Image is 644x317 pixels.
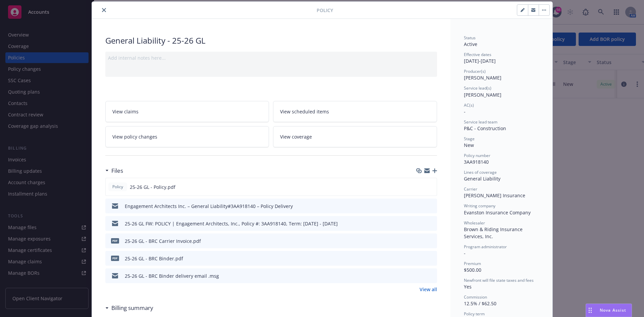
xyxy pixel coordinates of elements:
span: - [464,108,466,115]
span: pdf [111,256,119,261]
span: View coverage [280,133,312,140]
span: 25-26 GL - Policy.pdf [130,183,175,191]
span: pdf [111,238,119,243]
span: View scheduled items [280,108,329,115]
span: View policy changes [112,133,157,140]
span: Policy [111,184,124,190]
div: Billing summary [105,304,153,312]
span: P&C - Construction [464,125,506,131]
a: View all [420,286,437,293]
div: 25-26 GL - BRC Binder.pdf [125,255,183,262]
span: $500.00 [464,267,481,273]
span: Writing company [464,203,495,209]
span: Status [464,35,476,41]
button: download file [418,255,423,262]
button: preview file [428,272,434,279]
h3: Billing summary [111,304,153,312]
span: Service lead(s) [464,85,491,91]
span: View claims [112,108,139,115]
a: View coverage [273,126,437,147]
button: Nova Assist [586,304,632,317]
span: 3AA918140 [464,159,489,165]
h3: Files [111,166,123,175]
span: Stage [464,136,475,142]
button: download file [418,220,423,227]
div: Engagement Architects Inc. – General Liability#3AA918140 – Policy Delivery [125,203,293,210]
button: preview file [428,237,434,245]
div: 25-26 GL - BRC Binder delivery email .msg [125,272,219,279]
div: Drag to move [586,304,594,317]
span: Producer(s) [464,68,486,74]
span: Active [464,41,477,47]
button: preview file [428,220,434,227]
span: Lines of coverage [464,169,497,175]
span: [PERSON_NAME] [464,74,501,81]
span: Service lead team [464,119,497,125]
span: Yes [464,283,472,290]
button: preview file [428,203,434,210]
div: 25-26 GL - BRC Carrier Invoice.pdf [125,237,201,245]
span: Effective dates [464,52,491,57]
span: [PERSON_NAME] Insurance [464,192,525,199]
span: AC(s) [464,102,474,108]
div: Files [105,166,123,175]
span: Wholesaler [464,220,485,226]
button: download file [418,272,423,279]
span: Evanston Insurance Company [464,209,531,216]
div: 25-26 GL FW: POLICY | Engagement Architects, Inc., Policy #: 3AA918140, Term: [DATE] - [DATE] [125,220,338,227]
span: Premium [464,261,481,266]
div: General Liability - 25-26 GL [105,35,437,46]
span: Nova Assist [600,307,626,313]
span: - [464,250,466,256]
a: View policy changes [105,126,269,147]
span: [PERSON_NAME] [464,92,501,98]
span: Carrier [464,186,477,192]
a: View claims [105,101,269,122]
span: New [464,142,474,148]
span: Policy number [464,153,490,158]
button: preview file [428,183,434,191]
button: download file [418,237,423,245]
span: Program administrator [464,244,507,250]
span: Commission [464,294,487,300]
button: download file [418,203,423,210]
span: Brown & Riding Insurance Services, Inc. [464,226,524,240]
span: Policy [317,7,333,14]
span: Policy term [464,311,485,317]
a: View scheduled items [273,101,437,122]
span: 12.5% / $62.50 [464,300,496,307]
div: [DATE] - [DATE] [464,52,539,64]
button: preview file [428,255,434,262]
button: close [100,6,108,14]
span: Newfront will file state taxes and fees [464,277,534,283]
button: download file [417,183,423,191]
span: General Liability [464,175,500,182]
div: Add internal notes here... [108,54,434,61]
